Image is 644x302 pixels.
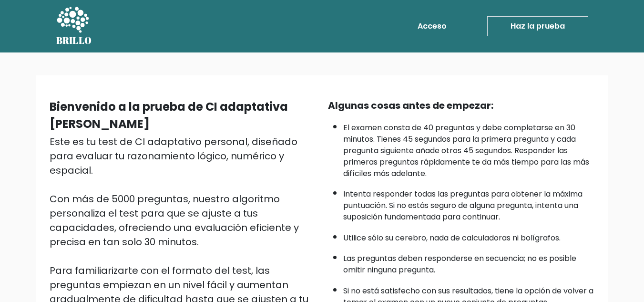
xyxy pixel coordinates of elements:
a: BRILLO [56,4,92,49]
font: Algunas cosas antes de empezar: [328,99,493,112]
font: Bienvenido a la prueba de CI adaptativa [PERSON_NAME] [50,99,288,132]
font: El examen consta de 40 preguntas y debe completarse en 30 minutos. Tienes 45 segundos para la pri... [343,122,589,179]
font: Con más de 5000 preguntas, nuestro algoritmo personaliza el test para que se ajuste a tus capacid... [50,192,299,249]
font: Utilice sólo su cerebro, nada de calculadoras ni bolígrafos. [343,232,561,243]
font: Las preguntas deben responderse en secuencia; no es posible omitir ninguna pregunta. [343,253,576,275]
font: Haz la prueba [511,21,565,31]
font: Intenta responder todas las preguntas para obtener la máxima puntuación. Si no estás seguro de al... [343,188,583,222]
a: Acceso [414,17,450,36]
font: Este es tu test de CI adaptativo personal, diseñado para evaluar tu razonamiento lógico, numérico... [50,135,297,177]
a: Haz la prueba [487,16,588,36]
font: Acceso [418,21,447,31]
font: BRILLO [56,34,92,47]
